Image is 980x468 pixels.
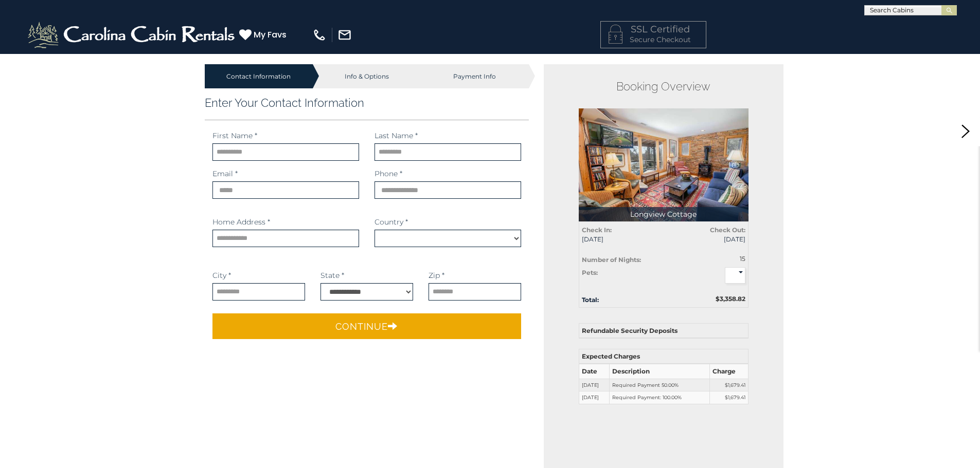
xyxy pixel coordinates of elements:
label: Last Name * [375,130,418,141]
label: First Name * [212,130,257,141]
p: Secure Checkout [609,34,698,45]
label: Home Address * [212,217,270,227]
h2: Booking Overview [579,80,749,93]
button: Continue [212,313,522,339]
img: 1714392194_thumbnail.jpeg [579,108,749,221]
strong: Number of Nights: [582,256,641,264]
th: Expected Charges [579,349,748,364]
td: $1,679.41 [709,379,748,391]
label: Country * [375,217,408,227]
label: City * [212,270,231,280]
strong: Check In: [582,226,612,234]
a: My Favs [239,28,289,42]
td: Required Payment 50.00% [609,379,709,391]
td: Required Payment: 100.00% [609,391,709,404]
th: Refundable Security Deposits [579,324,748,339]
p: Longview Cottage [579,207,749,221]
strong: Check Out: [710,226,745,234]
label: Phone * [375,169,402,179]
td: [DATE] [579,391,609,404]
img: mail-regular-white.png [337,28,352,42]
strong: Total: [582,296,599,304]
td: [DATE] [579,379,609,391]
img: White-1-2.png [26,20,239,50]
img: phone-regular-white.png [312,28,327,42]
span: My Favs [254,28,287,41]
div: 15 [701,254,745,263]
span: [DATE] [671,235,745,244]
strong: Pets: [582,269,598,276]
label: State * [320,270,344,280]
span: [DATE] [582,235,656,244]
th: Date [579,364,609,379]
th: Charge [709,364,748,379]
td: $1,679.41 [709,391,748,404]
h3: Enter Your Contact Information [205,96,529,109]
img: LOCKICON1.png [609,25,622,44]
label: Email * [212,169,238,179]
h4: SSL Certified [609,25,698,35]
label: Zip * [429,270,444,280]
div: $3,358.82 [664,294,753,303]
th: Description [609,364,709,379]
